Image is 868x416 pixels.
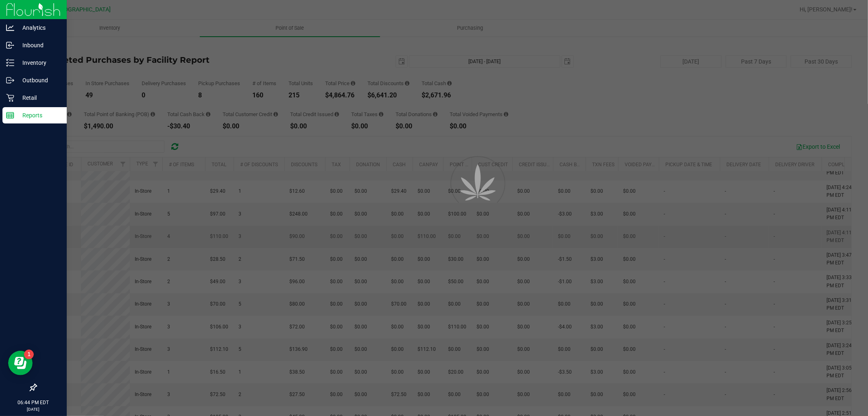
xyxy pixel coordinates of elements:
[6,41,14,49] inline-svg: Inbound
[14,110,63,120] p: Reports
[14,93,63,103] p: Retail
[6,59,14,67] inline-svg: Inventory
[4,399,63,406] p: 06:44 PM EDT
[6,111,14,119] inline-svg: Reports
[24,350,34,359] iframe: Resource center unread badge
[4,406,63,412] p: [DATE]
[8,351,33,375] iframe: Resource center
[6,76,14,84] inline-svg: Outbound
[14,40,63,50] p: Inbound
[14,23,63,33] p: Analytics
[6,94,14,102] inline-svg: Retail
[14,58,63,68] p: Inventory
[14,75,63,85] p: Outbound
[6,24,14,32] inline-svg: Analytics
